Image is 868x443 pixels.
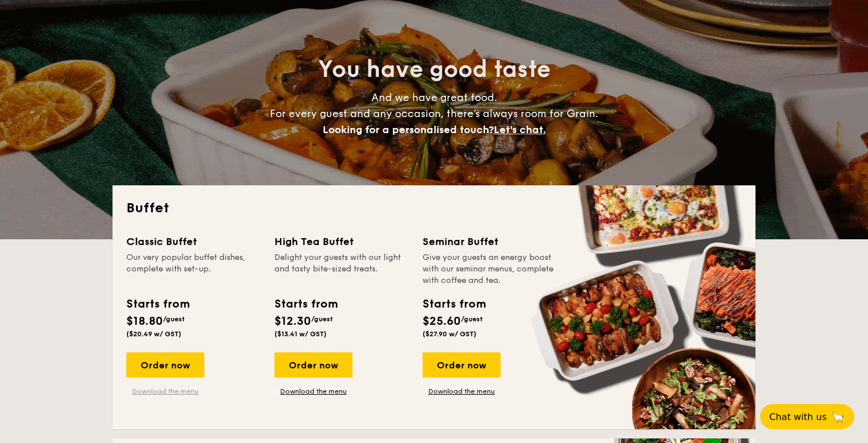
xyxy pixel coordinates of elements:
span: You have good taste [318,56,551,83]
span: ($13.41 w/ GST) [274,330,327,338]
span: Chat with us [769,411,827,422]
a: Download the menu [126,387,204,396]
div: Starts from [126,296,189,313]
div: Delight your guests with our light and tasty bite-sized treats. [274,252,409,286]
span: And we have great food. For every guest and any occasion, there’s always room for Grain. [270,91,598,136]
h2: Buffet [126,199,742,217]
div: Our very popular buffet dishes, complete with set-up. [126,252,261,286]
a: Download the menu [274,387,352,396]
div: Starts from [423,296,485,313]
span: $12.30 [274,314,311,328]
span: /guest [461,315,483,323]
button: Chat with us🦙 [760,404,854,429]
a: Download the menu [423,387,501,396]
div: Order now [274,352,352,378]
div: High Tea Buffet [274,234,409,250]
span: Looking for a personalised touch? [323,123,494,136]
span: ($20.49 w/ GST) [126,330,181,338]
div: Give your guests an energy boost with our seminar menus, complete with coffee and tea. [423,252,557,286]
span: 🦙 [831,410,845,423]
span: Let's chat. [494,123,546,136]
span: /guest [163,315,185,323]
div: Classic Buffet [126,234,261,250]
span: $25.60 [423,314,461,328]
div: Order now [126,352,204,378]
span: ($27.90 w/ GST) [423,330,476,338]
span: $18.80 [126,314,163,328]
div: Starts from [274,296,337,313]
div: Order now [423,352,501,378]
span: /guest [311,315,333,323]
div: Seminar Buffet [423,234,557,250]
